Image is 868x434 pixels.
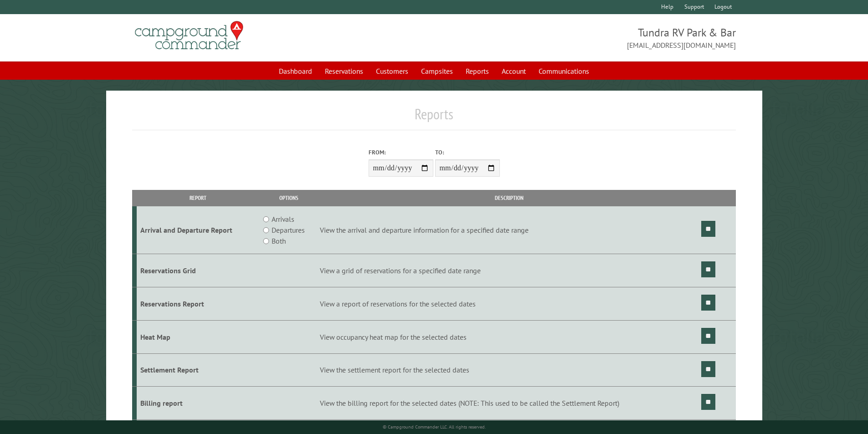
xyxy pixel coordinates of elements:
[272,214,294,225] label: Arrivals
[318,190,700,206] th: Description
[319,62,369,80] a: Reservations
[318,387,700,420] td: View the billing report for the selected dates (NOTE: This used to be called the Settlement Report)
[318,353,700,387] td: View the settlement report for the selected dates
[318,320,700,353] td: View occupancy heat map for the selected dates
[434,25,736,51] span: Tundra RV Park & Bar [EMAIL_ADDRESS][DOMAIN_NAME]
[259,190,318,206] th: Options
[137,190,259,206] th: Report
[383,424,486,430] small: © Campground Commander LLC. All rights reserved.
[533,62,595,80] a: Communications
[132,18,246,53] img: Campground Commander
[435,148,500,157] label: To:
[132,105,736,130] h1: Reports
[137,320,259,353] td: Heat Map
[272,235,286,246] label: Both
[137,353,259,387] td: Settlement Report
[370,62,414,80] a: Customers
[137,206,259,254] td: Arrival and Departure Report
[369,148,433,157] label: From:
[318,206,700,254] td: View the arrival and departure information for a specified date range
[416,62,458,80] a: Campsites
[318,287,700,320] td: View a report of reservations for the selected dates
[272,225,305,235] label: Departures
[137,387,259,420] td: Billing report
[273,62,318,80] a: Dashboard
[318,254,700,287] td: View a grid of reservations for a specified date range
[137,287,259,320] td: Reservations Report
[496,62,531,80] a: Account
[137,254,259,287] td: Reservations Grid
[460,62,494,80] a: Reports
